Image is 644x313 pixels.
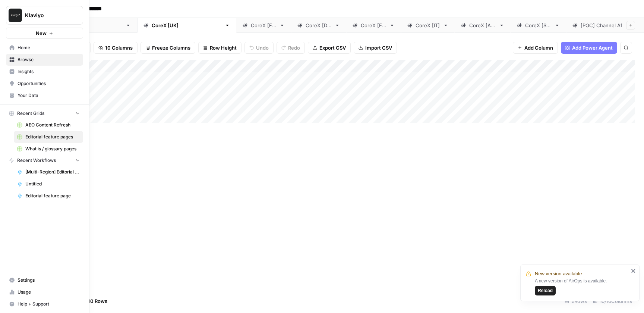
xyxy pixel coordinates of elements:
[14,190,83,202] a: Editorial feature page
[14,166,83,178] a: [Multi-Region] Editorial feature page
[141,42,195,54] button: Freeze Columns
[561,42,617,54] button: Add Power Agent
[25,122,80,128] span: AEO Content Refresh
[18,277,80,284] span: Settings
[244,42,274,54] button: Undo
[535,278,629,295] div: A new version of AirOps is available.
[6,66,83,78] a: Insights
[525,22,552,29] div: CoreX [SG]
[308,42,351,54] button: Export CSV
[25,181,80,187] span: Untitled
[291,18,346,33] a: CoreX [DE]
[152,22,222,29] div: CoreX [[GEOGRAPHIC_DATA]]
[365,44,392,51] span: Import CSV
[572,44,613,51] span: Add Power Agent
[535,270,582,278] span: New version available
[36,29,47,37] span: New
[511,18,566,33] a: CoreX [SG]
[6,78,83,90] a: Opportunities
[6,286,83,298] a: Usage
[346,18,401,33] a: CoreX [ES]
[14,178,83,190] a: Untitled
[535,286,556,295] button: Reload
[78,297,107,305] span: Add 10 Rows
[6,108,83,119] button: Recent Grids
[6,298,83,310] button: Help + Support
[14,131,83,143] a: Editorial feature pages
[18,80,80,87] span: Opportunities
[6,54,83,66] a: Browse
[18,68,80,75] span: Insights
[277,42,305,54] button: Redo
[401,18,455,33] a: CoreX [IT]
[18,44,80,51] span: Home
[538,287,553,294] span: Reload
[94,42,138,54] button: 10 Columns
[14,143,83,155] a: What is / glossary pages
[17,110,44,117] span: Recent Grids
[105,44,133,51] span: 10 Columns
[256,44,269,51] span: Undo
[6,28,83,39] button: New
[416,22,440,29] div: CoreX [IT]
[590,295,635,307] div: 10/10 Columns
[6,155,83,166] button: Recent Workflows
[251,22,277,29] div: CoreX [FR]
[137,18,236,33] a: CoreX [[GEOGRAPHIC_DATA]]
[198,42,241,54] button: Row Height
[562,295,590,307] div: 2 Rows
[18,301,80,307] span: Help + Support
[6,42,83,54] a: Home
[6,274,83,286] a: Settings
[288,44,300,51] span: Redo
[25,145,80,152] span: What is / glossary pages
[631,268,636,274] button: close
[25,169,80,175] span: [Multi-Region] Editorial feature page
[236,18,291,33] a: CoreX [FR]
[210,44,237,51] span: Row Height
[25,134,80,140] span: Editorial feature pages
[455,18,511,33] a: CoreX [AU]
[469,22,496,29] div: CoreX [AU]
[513,42,558,54] button: Add Column
[524,44,553,51] span: Add Column
[25,12,70,19] span: Klaviyo
[18,56,80,63] span: Browse
[354,42,397,54] button: Import CSV
[6,6,83,25] button: Workspace: Klaviyo
[18,92,80,99] span: Your Data
[6,90,83,101] a: Your Data
[361,22,386,29] div: CoreX [ES]
[306,22,332,29] div: CoreX [DE]
[319,44,346,51] span: Export CSV
[152,44,190,51] span: Freeze Columns
[18,289,80,295] span: Usage
[9,9,22,22] img: Klaviyo Logo
[14,119,83,131] a: AEO Content Refresh
[17,157,56,164] span: Recent Workflows
[25,193,80,199] span: Editorial feature page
